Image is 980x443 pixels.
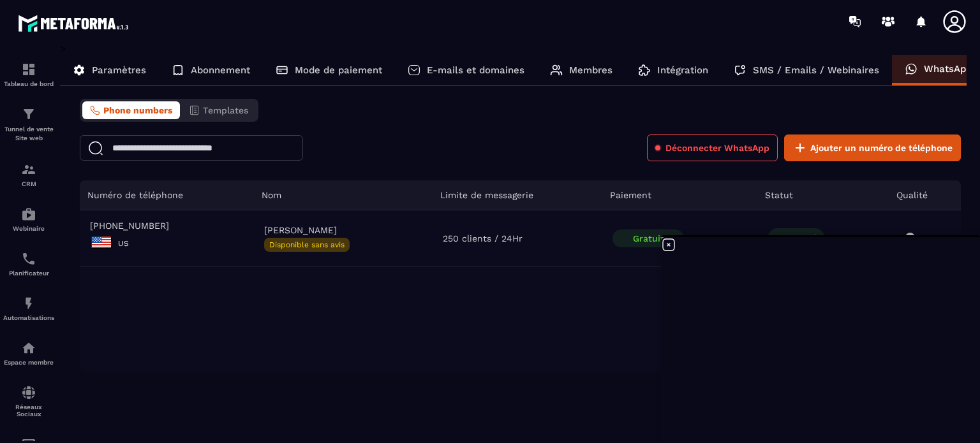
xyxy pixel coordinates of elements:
a: formationformationTableau de bord [3,52,54,97]
th: Numéro de téléphone [80,180,254,210]
p: Planificateur [3,270,54,277]
p: Webinaire [3,225,54,232]
p: SMS / Emails / Webinaires [753,64,879,76]
span: Disponible sans avis [264,238,350,252]
img: automations [21,296,36,311]
img: formation [21,62,36,77]
img: scheduler [21,251,36,266]
img: Flag [90,231,113,254]
a: social-networksocial-networkRéseaux Sociaux [3,375,54,427]
a: schedulerschedulerPlanificateur [3,242,54,286]
p: Tunnel de vente Site web [3,125,54,143]
span: [PHONE_NUMBER] [90,221,244,231]
a: automationsautomationsEspace membre [3,331,54,375]
p: Automatisations [3,314,54,321]
img: automations [21,207,36,222]
p: Intégration [657,64,708,76]
a: automationsautomationsAutomatisations [3,286,54,331]
button: Templates [181,101,256,119]
p: CRM [3,180,54,187]
img: social-network [21,385,36,400]
th: Qualité [889,180,961,210]
img: formation [21,106,36,122]
p: Réseaux Sociaux [3,403,54,418]
a: formationformationTunnel de vente Site web [3,97,54,152]
td: [PERSON_NAME] [254,210,433,266]
p: Tableau de bord [3,80,54,87]
p: Espace membre [3,359,54,366]
th: Statut [757,180,889,210]
p: Abonnement [191,64,250,76]
th: Paiement [602,180,757,210]
p: E-mails et domaines [427,64,524,76]
span: Connecté [768,228,825,249]
img: automations [21,340,36,356]
span: Phone numbers [103,105,172,115]
button: Phone numbers [82,101,180,119]
p: Paramètres [92,64,146,76]
span: Ajouter un numéro de téléphone [810,142,953,154]
th: Limite de messagerie [433,180,602,210]
img: logo [18,11,133,35]
button: Ajouter un numéro de téléphone [784,134,961,161]
p: Membres [569,64,612,76]
td: 250 clients / 24Hr [433,210,602,266]
div: > [60,43,967,372]
p: WhatsApp [924,63,972,75]
a: formationformationCRM [3,152,54,197]
span: Déconnecter WhatsApp [665,142,769,154]
img: formation [21,162,36,177]
span: US [118,239,129,248]
a: automationsautomationsWebinaire [3,197,54,242]
p: Mode de paiement [295,64,382,76]
th: Nom [254,180,433,210]
span: Templates [203,105,248,115]
button: Déconnecter WhatsApp [647,134,778,161]
div: Gratuit [612,229,684,247]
